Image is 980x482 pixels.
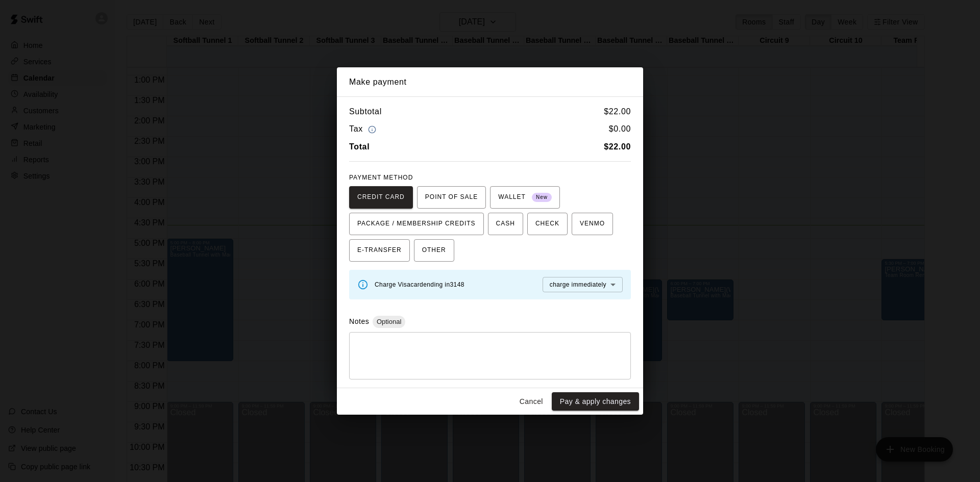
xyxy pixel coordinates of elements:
span: E-TRANSFER [357,242,402,259]
span: CASH [496,216,515,232]
span: PAYMENT METHOD [349,174,413,181]
span: Optional [373,318,405,325]
span: New [532,191,552,205]
button: POINT OF SALE [417,186,486,209]
span: OTHER [422,242,446,259]
button: PACKAGE / MEMBERSHIP CREDITS [349,213,484,235]
b: Total [349,142,370,151]
button: E-TRANSFER [349,239,410,262]
button: OTHER [414,239,454,262]
button: VENMO [572,213,613,235]
h6: Tax [349,122,379,136]
label: Notes [349,317,369,325]
span: charge immediately [550,281,606,288]
button: Pay & apply changes [552,392,639,411]
b: $ 22.00 [604,142,631,151]
span: PACKAGE / MEMBERSHIP CREDITS [357,216,476,232]
h2: Make payment [337,67,643,97]
h6: Subtotal [349,105,382,118]
span: VENMO [580,216,605,232]
button: CASH [488,213,523,235]
span: WALLET [498,189,552,206]
button: Cancel [515,392,548,411]
span: Charge Visa card ending in 3148 [375,281,464,288]
span: CREDIT CARD [357,189,405,206]
span: POINT OF SALE [425,189,478,206]
span: CHECK [535,216,559,232]
h6: $ 22.00 [604,105,631,118]
button: WALLET New [490,186,560,209]
button: CREDIT CARD [349,186,413,209]
h6: $ 0.00 [609,122,631,136]
button: CHECK [527,213,568,235]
